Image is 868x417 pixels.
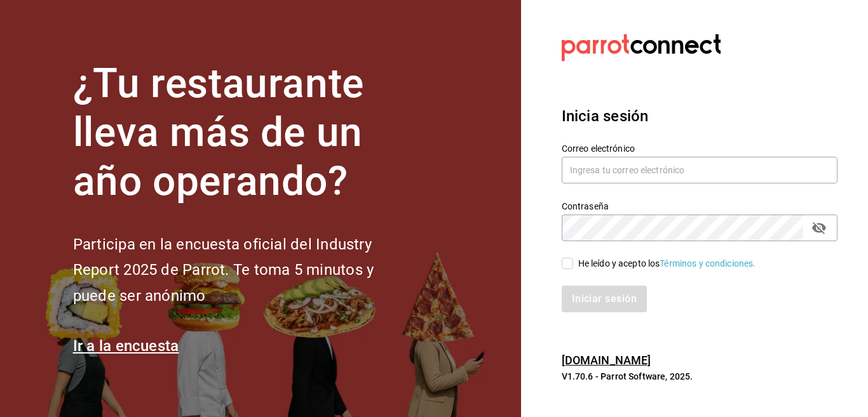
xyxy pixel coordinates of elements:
[578,257,756,270] div: He leído y acepto los
[562,202,837,211] label: Contraseña
[73,337,179,355] a: Ir a la encuesta
[562,354,651,367] a: [DOMAIN_NAME]
[73,60,416,206] h1: ¿Tu restaurante lleva más de un año operando?
[562,105,837,128] h3: Inicia sesión
[562,157,837,183] input: Ingresa tu correo electrónico
[808,217,830,239] button: passwordField
[562,370,837,383] p: V1.70.6 - Parrot Software, 2025.
[73,232,416,309] h2: Participa en la encuesta oficial del Industry Report 2025 de Parrot. Te toma 5 minutos y puede se...
[562,144,837,153] label: Correo electrónico
[660,258,756,268] a: Términos y condiciones.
